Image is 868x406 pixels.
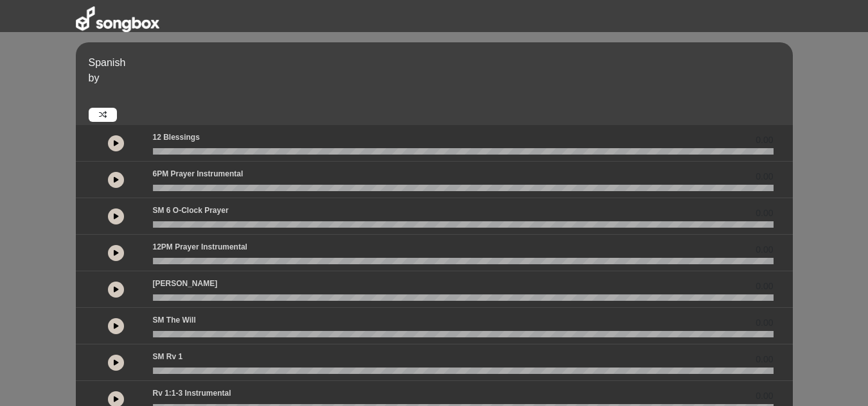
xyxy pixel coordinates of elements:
span: 0.00 [756,243,773,257]
p: Spanish [89,55,790,71]
span: 0.00 [756,170,773,183]
img: songbox-logo-white.png [76,6,159,32]
p: SM 6 o-clock prayer [153,205,751,216]
span: 0.00 [756,280,773,293]
p: 12PM Prayer Instrumental [153,241,751,253]
p: 12 Blessings [153,131,751,143]
p: Rv 1:1-3 Instrumental [153,387,751,399]
p: SM The Will [153,314,751,326]
p: [PERSON_NAME] [153,278,751,289]
span: 0.00 [756,316,773,330]
p: 6PM Prayer Instrumental [153,168,751,180]
span: by [89,72,100,83]
span: 0.00 [756,389,773,403]
span: 0.00 [756,133,773,147]
p: SM Rv 1 [153,351,751,362]
span: 0.00 [756,353,773,366]
span: 0.00 [756,207,773,220]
